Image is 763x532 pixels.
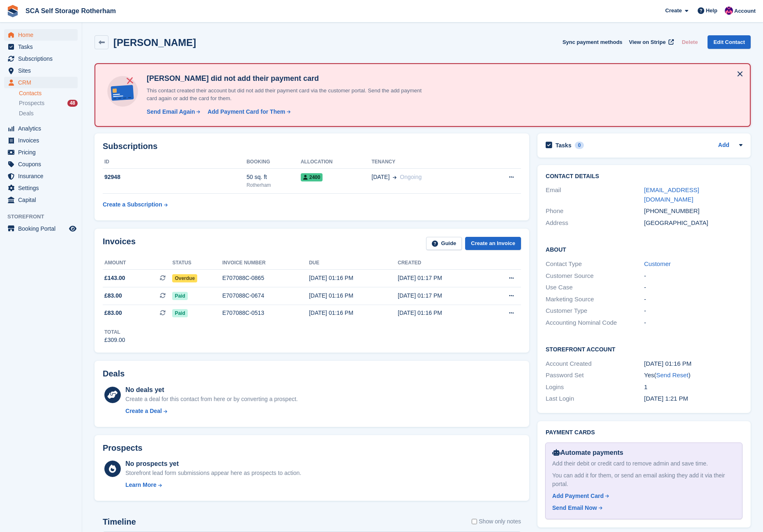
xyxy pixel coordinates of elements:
a: Add [718,141,729,150]
span: Booking Portal [18,223,67,234]
h2: Storefront Account [546,345,742,353]
img: no-card-linked-e7822e413c904bf8b177c4d89f31251c4716f9871600ec3ca5bfc59e148c83f4.svg [105,74,140,109]
span: CRM [18,77,67,88]
div: Send Email Again [147,108,195,116]
div: - [644,283,742,292]
div: Password Set [546,371,644,380]
th: Tenancy [371,156,483,169]
div: Storefront lead form submissions appear here as prospects to action. [125,469,301,477]
a: menu [4,170,78,182]
div: [GEOGRAPHIC_DATA] [644,218,742,228]
h4: [PERSON_NAME] did not add their payment card [143,74,431,83]
div: Accounting Nominal Code [546,318,644,328]
th: Status [172,257,222,270]
a: Customer [644,260,671,267]
div: 48 [67,100,78,107]
a: Create a Deal [125,407,297,415]
div: 50 sq. ft [247,173,301,181]
div: E707088C-0513 [222,309,309,317]
div: Account Created [546,359,644,369]
h2: Payment cards [546,429,742,436]
span: Tasks [18,41,67,53]
div: Marketing Source [546,295,644,304]
a: Create an Invoice [465,237,521,250]
a: menu [4,29,78,41]
span: [DATE] [371,173,390,181]
div: [DATE] 01:17 PM [398,291,486,300]
label: Show only notes [472,517,521,526]
a: Contacts [19,89,78,97]
a: menu [4,223,78,234]
a: menu [4,158,78,170]
a: Edit Contact [708,35,751,49]
div: Add their debit or credit card to remove admin and save time. [552,459,735,468]
div: Use Case [546,283,644,292]
div: - [644,295,742,304]
div: [DATE] 01:16 PM [309,309,398,317]
div: 92948 [103,173,247,181]
span: Insurance [18,170,67,182]
div: Learn More [125,481,156,489]
div: 0 [575,142,584,149]
span: Create [665,7,682,15]
h2: Contact Details [546,173,742,180]
p: This contact created their account but did not add their payment card via the customer portal. Se... [143,87,431,103]
a: Learn More [125,481,301,489]
div: Customer Type [546,306,644,316]
a: menu [4,77,78,88]
div: E707088C-0674 [222,291,309,300]
th: Due [309,257,398,270]
div: [DATE] 01:17 PM [398,274,486,282]
span: £83.00 [104,309,122,317]
div: [DATE] 01:16 PM [398,309,486,317]
div: - [644,271,742,281]
time: 2025-06-27 12:21:00 UTC [644,395,688,402]
div: Phone [546,206,644,216]
div: No deals yet [125,385,297,395]
h2: About [546,245,742,253]
span: Deals [19,110,34,117]
span: Invoices [18,135,67,146]
span: Overdue [172,274,197,282]
div: [DATE] 01:16 PM [309,274,398,282]
a: menu [4,147,78,158]
div: Rotherham [247,181,301,189]
h2: Tasks [556,142,572,149]
a: Add Payment Card for Them [204,108,291,116]
div: Send Email Now [552,504,597,512]
h2: Subscriptions [103,142,521,151]
span: Home [18,29,67,41]
div: 1 [644,383,742,392]
div: Automate payments [552,448,735,458]
div: Yes [644,371,742,380]
a: menu [4,41,78,53]
span: £83.00 [104,291,122,300]
input: Show only notes [472,517,477,526]
h2: Deals [103,369,124,378]
div: Last Login [546,394,644,404]
img: stora-icon-8386f47178a22dfd0bd8f6a31ec36ba5ce8667c1dd55bd0f319d3a0aa187defe.svg [7,5,19,17]
div: [PHONE_NUMBER] [644,206,742,216]
div: - [644,306,742,316]
h2: [PERSON_NAME] [113,37,196,48]
a: Send Reset [656,371,688,378]
span: Capital [18,194,67,206]
span: Analytics [18,123,67,134]
a: menu [4,182,78,194]
div: Create a deal for this contact from here or by converting a prospect. [125,395,297,404]
th: Invoice number [222,257,309,270]
div: Customer Source [546,271,644,281]
span: Pricing [18,147,67,158]
span: Prospects [19,99,44,107]
a: Deals [19,109,78,118]
div: [DATE] 01:16 PM [309,291,398,300]
th: ID [103,156,247,169]
span: Paid [172,309,187,317]
span: Coupons [18,158,67,170]
div: Address [546,218,644,228]
div: Add Payment Card [552,492,604,500]
span: £143.00 [104,274,125,282]
a: menu [4,194,78,206]
button: Delete [678,35,701,49]
div: [DATE] 01:16 PM [644,359,742,369]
